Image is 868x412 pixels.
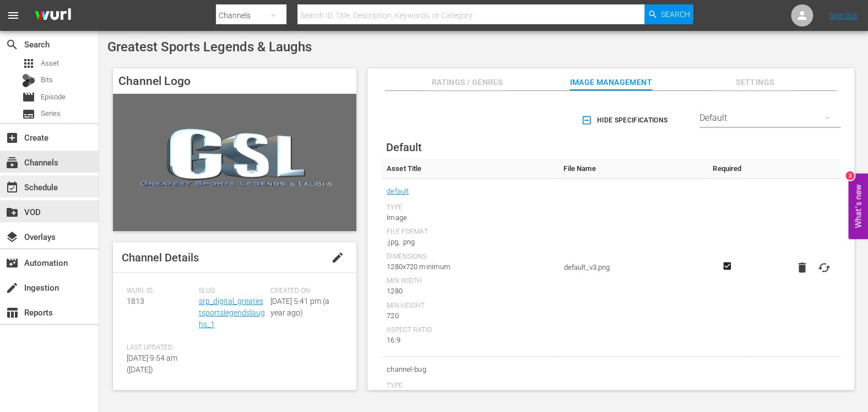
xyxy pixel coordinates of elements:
span: Search [661,4,690,24]
button: edit [324,244,351,271]
span: Default [386,141,422,154]
span: Channel Details [122,251,199,264]
h4: Channel Logo [113,68,356,94]
div: Type [387,204,552,212]
div: Min Height [387,302,552,311]
a: default [387,184,409,199]
div: Default [699,103,840,133]
span: Create [6,131,19,145]
div: 1280x720 minimum [387,261,552,272]
span: edit [331,251,344,264]
button: Hide Specifications [579,105,672,136]
th: File Name [558,159,707,179]
span: Channels [6,156,19,169]
a: Sign Out [829,11,858,20]
span: [DATE] 9:54 am ([DATE]) [127,354,177,374]
div: 720 [387,311,552,322]
div: Type [387,382,552,390]
div: Image [387,212,552,223]
span: Last Updated: [127,344,193,352]
span: Episode [41,92,66,103]
button: Open Feedback Widget [848,173,868,239]
span: Slug: [199,287,265,296]
span: Bits [41,74,53,85]
span: Image Management [569,76,652,89]
span: Hide Specifications [583,115,668,126]
svg: Required [720,261,734,271]
div: File Format [387,228,552,237]
span: menu [7,9,20,22]
span: [DATE] 5:41 pm (a year ago) [270,297,329,317]
div: 16:9 [387,335,552,346]
span: Series [41,108,61,119]
button: Search [644,4,693,24]
span: Asset [41,58,59,69]
span: channel-bug [387,362,552,377]
span: Ingestion [6,281,19,295]
div: Min Width [387,277,552,286]
th: Required [707,159,747,179]
div: Aspect Ratio [387,326,552,335]
span: 1813 [127,297,144,306]
span: Asset [22,57,35,70]
span: Search [6,38,19,51]
div: Logo [387,390,552,402]
div: Bits [22,74,35,87]
div: .jpg, .png [387,237,552,248]
span: Overlays [6,231,19,244]
span: Series [22,108,35,121]
span: VOD [6,206,19,219]
img: ans4CAIJ8jUAAAAAAAAAAAAAAAAAAAAAAAAgQb4GAAAAAAAAAAAAAAAAAAAAAAAAJMjXAAAAAAAAAAAAAAAAAAAAAAAAgAT5G... [26,3,79,29]
span: Settings [713,76,796,89]
div: 1280 [387,286,552,297]
a: srp_digital_greatestsportslegendslaughs_1 [199,297,265,329]
span: event_available [6,181,19,194]
span: Episode [22,90,35,104]
td: default_v3.png [558,179,707,357]
span: Created On: [270,287,337,296]
th: Asset Title [381,159,558,179]
div: Dimensions [387,253,552,261]
span: Greatest Sports Legends & Laughs [107,39,312,55]
span: Reports [6,306,19,319]
span: Automation [6,256,19,270]
span: Ratings / Genres [426,76,508,89]
div: 3 [845,171,854,180]
span: Wurl ID: [127,287,193,296]
img: Greatest Sports Legends & Laughs [113,94,356,231]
